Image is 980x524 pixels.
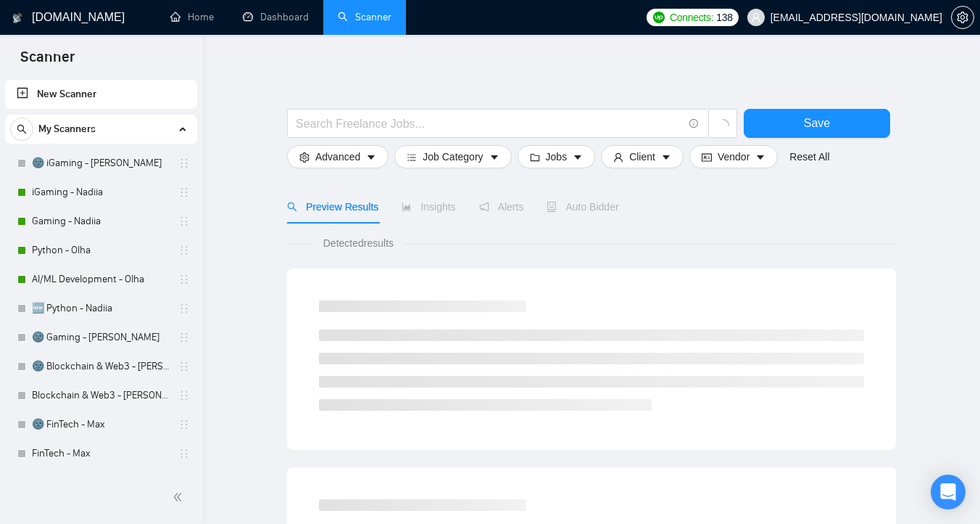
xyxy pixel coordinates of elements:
a: searchScanner [338,11,391,23]
span: setting [299,151,310,162]
a: 🌚 Gaming - [PERSON_NAME] [32,323,170,352]
span: My Scanners [38,115,96,144]
a: setting [951,12,974,23]
span: caret-down [366,151,376,162]
span: bars [407,151,417,162]
span: caret-down [755,151,765,162]
span: holder [178,187,190,198]
span: Preview Results [287,201,378,213]
span: Alerts [479,201,524,213]
a: 🌚 Blockchain & Web3 - [PERSON_NAME] [32,352,170,381]
span: Advanced [315,149,360,165]
span: area-chart [402,202,412,212]
span: caret-down [661,151,671,162]
span: search [287,202,297,212]
span: folder [530,151,540,162]
span: holder [178,274,190,285]
span: caret-down [573,151,583,162]
div: Open Intercom Messenger [931,475,966,509]
a: Python - Olha [32,236,170,265]
span: double-left [173,490,187,504]
span: holder [178,332,190,343]
span: Detected results [313,235,404,251]
span: holder [178,419,190,430]
span: Auto Bidder [547,201,618,213]
span: Jobs [546,149,568,165]
span: Connects: [670,9,713,25]
button: search [10,118,33,141]
span: Client [629,149,655,165]
a: Blockchain & Web3 - [PERSON_NAME] [32,381,170,410]
input: Search Freelance Jobs... [296,115,683,133]
span: holder [178,361,190,372]
button: userClientcaret-down [601,145,684,168]
img: logo [12,7,22,30]
li: New Scanner [5,80,197,109]
span: user [613,151,623,162]
span: notification [479,202,489,212]
span: user [751,12,761,22]
a: Gaming - Nadiia [32,207,170,236]
span: holder [178,303,190,314]
span: idcard [702,151,712,162]
span: search [11,124,33,134]
button: Save [744,109,890,138]
span: Insights [402,201,455,213]
a: dashboardDashboard [243,11,309,23]
a: 🆕 Python - Nadiia [32,294,170,323]
span: caret-down [489,151,499,162]
a: iGaming - Nadiia [32,178,170,207]
a: FinTech - Max [32,439,170,468]
span: holder [178,157,190,169]
span: holder [178,245,190,256]
span: info-circle [689,119,699,128]
button: settingAdvancedcaret-down [287,145,389,168]
span: holder [178,216,190,227]
span: Save [804,114,830,132]
span: setting [952,12,973,23]
a: 🌚 Health - Max [32,468,170,497]
button: setting [951,6,974,29]
a: 🌚 FinTech - Max [32,410,170,439]
img: upwork-logo.png [653,12,665,23]
span: holder [178,448,190,459]
button: folderJobscaret-down [518,145,596,168]
a: AI/ML Development - Olha [32,265,170,294]
span: Vendor [718,149,749,165]
span: robot [547,202,557,212]
span: 138 [716,9,732,25]
span: Job Category [423,149,483,165]
span: holder [178,390,190,401]
button: barsJob Categorycaret-down [394,145,511,168]
a: 🌚 iGaming - [PERSON_NAME] [32,149,170,178]
a: Reset All [789,149,829,165]
a: homeHome [170,11,214,23]
button: idcardVendorcaret-down [689,145,778,168]
span: loading [716,119,729,132]
a: New Scanner [17,80,186,109]
span: Scanner [9,46,86,77]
